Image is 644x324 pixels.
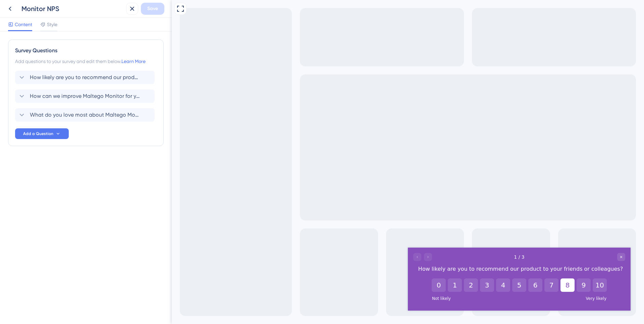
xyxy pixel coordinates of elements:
span: Save [147,5,158,13]
span: Add a Question [23,131,53,136]
span: What do you love most about Maltego Monitor? [30,111,141,119]
div: Survey Questions [15,47,157,55]
a: Learn More [121,59,146,64]
span: How can we improve Maltego Monitor for you? [30,92,141,100]
span: Style [47,20,57,28]
div: Add questions to your survey and edit them below. [15,57,157,65]
iframe: UserGuiding Survey [236,248,459,311]
div: Monitor NPS [21,4,123,13]
button: Add a Question [15,128,69,139]
span: Content [15,20,32,28]
button: Save [141,3,164,15]
span: How likely are you to recommend our product to your friends or colleagues? [30,73,141,81]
